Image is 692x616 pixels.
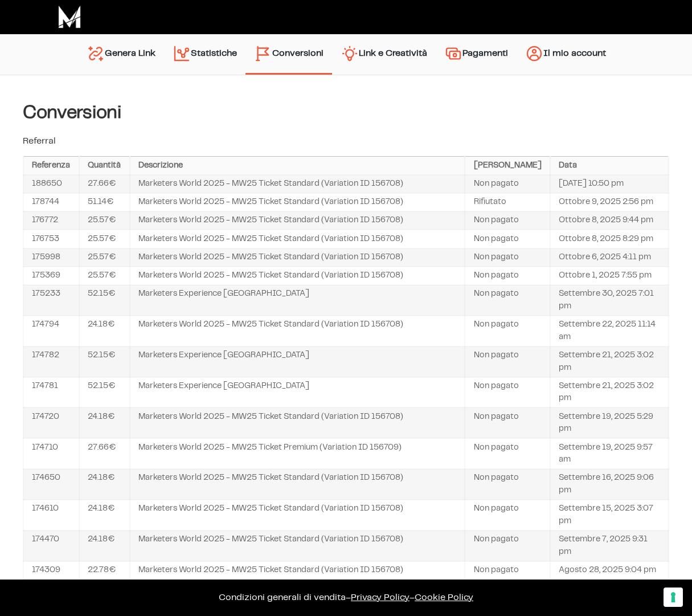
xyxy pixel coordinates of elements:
td: Ottobre 8, 2025 9:44 pm [550,211,669,230]
td: Non pagato [465,316,550,346]
td: 176772 [23,211,79,230]
p: – – [11,591,681,605]
button: Le tue preferenze relative al consenso per le tecnologie di tracciamento [664,588,683,607]
td: 174782 [23,346,79,377]
iframe: Customerly Messenger Launcher [9,572,43,606]
td: 52.15€ [79,346,130,377]
th: Descrizione [130,157,465,175]
td: 24.18€ [79,531,130,561]
td: 25.57€ [79,230,130,248]
td: Non pagato [465,285,550,316]
td: Settembre 7, 2025 9:31 pm [550,531,669,561]
a: Link e Creatività [332,40,436,69]
a: Conversioni [245,40,332,67]
td: 175998 [23,248,79,267]
a: Privacy Policy [351,593,410,602]
td: Marketers World 2025 - MW25 Ticket Standard (Variation ID 156708) [130,211,465,230]
td: Non pagato [465,346,550,377]
td: Marketers World 2025 - MW25 Ticket Standard (Variation ID 156708) [130,531,465,561]
td: 25.57€ [79,267,130,285]
td: Non pagato [465,500,550,531]
img: conversion-2.svg [254,44,272,63]
td: 24.18€ [79,500,130,531]
td: Marketers World 2025 - MW25 Ticket Standard (Variation ID 156708) [130,175,465,193]
th: Quantità [79,157,130,175]
td: 174650 [23,469,79,500]
td: Agosto 28, 2025 9:04 pm [550,561,669,580]
td: Rifiutato [465,193,550,211]
td: Settembre 16, 2025 9:06 pm [550,469,669,500]
td: 174781 [23,377,79,408]
td: Marketers World 2025 - MW25 Ticket Standard (Variation ID 156708) [130,407,465,438]
td: 174309 [23,561,79,580]
td: 24.18€ [79,469,130,500]
td: Non pagato [465,267,550,285]
p: Referral [23,134,669,148]
td: Marketers World 2025 - MW25 Ticket Standard (Variation ID 156708) [130,230,465,248]
td: 27.66€ [79,175,130,193]
th: [PERSON_NAME] [465,157,550,175]
td: Non pagato [465,438,550,469]
td: 174710 [23,438,79,469]
td: 174720 [23,407,79,438]
td: 24.18€ [79,316,130,346]
td: Marketers Experience [GEOGRAPHIC_DATA] [130,377,465,408]
th: Referenza [23,157,79,175]
td: Non pagato [465,377,550,408]
td: 175369 [23,267,79,285]
td: Settembre 19, 2025 5:29 pm [550,407,669,438]
td: 188650 [23,175,79,193]
td: Settembre 21, 2025 3:02 pm [550,346,669,377]
td: Non pagato [465,248,550,267]
img: generate-link.svg [87,44,105,63]
td: 22.78€ [79,561,130,580]
td: Non pagato [465,175,550,193]
a: Statistiche [164,40,245,69]
img: account.svg [525,44,543,63]
td: Marketers World 2025 - MW25 Ticket Standard (Variation ID 156708) [130,193,465,211]
td: Marketers Experience [GEOGRAPHIC_DATA] [130,285,465,316]
span: Cookie Policy [415,593,473,602]
td: Non pagato [465,407,550,438]
td: Settembre 30, 2025 7:01 pm [550,285,669,316]
td: Marketers Experience [GEOGRAPHIC_DATA] [130,346,465,377]
td: 174794 [23,316,79,346]
img: payments.svg [444,44,462,63]
a: Pagamenti [436,40,517,69]
img: stats.svg [173,44,191,63]
td: Ottobre 8, 2025 8:29 pm [550,230,669,248]
a: Il mio account [517,40,615,69]
td: Marketers World 2025 - MW25 Ticket Standard (Variation ID 156708) [130,316,465,346]
td: 178744 [23,193,79,211]
td: Settembre 22, 2025 11:14 am [550,316,669,346]
nav: Menu principale [78,34,615,75]
td: Ottobre 6, 2025 4:11 pm [550,248,669,267]
a: Condizioni generali di vendita [219,593,346,602]
td: 176753 [23,230,79,248]
td: 174610 [23,500,79,531]
td: 174470 [23,531,79,561]
th: Data [550,157,669,175]
td: 52.15€ [79,285,130,316]
td: [DATE] 10:50 pm [550,175,669,193]
img: creativity.svg [341,44,359,63]
td: 51.14€ [79,193,130,211]
td: Marketers World 2025 - MW25 Ticket Standard (Variation ID 156708) [130,267,465,285]
td: Non pagato [465,469,550,500]
td: Settembre 15, 2025 3:07 pm [550,500,669,531]
td: Marketers World 2025 - MW25 Ticket Standard (Variation ID 156708) [130,469,465,500]
h4: Conversioni [23,103,669,123]
td: Settembre 21, 2025 3:02 pm [550,377,669,408]
td: Ottobre 9, 2025 2:56 pm [550,193,669,211]
td: 24.18€ [79,407,130,438]
td: Non pagato [465,531,550,561]
td: Marketers World 2025 - MW25 Ticket Standard (Variation ID 156708) [130,500,465,531]
td: 52.15€ [79,377,130,408]
a: Genera Link [78,40,164,69]
td: Marketers World 2025 - MW25 Ticket Premium (Variation ID 156709) [130,438,465,469]
td: Ottobre 1, 2025 7:55 pm [550,267,669,285]
td: Marketers World 2025 - MW25 Ticket Standard (Variation ID 156708) [130,561,465,580]
td: Marketers World 2025 - MW25 Ticket Standard (Variation ID 156708) [130,248,465,267]
td: 27.66€ [79,438,130,469]
td: 175233 [23,285,79,316]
